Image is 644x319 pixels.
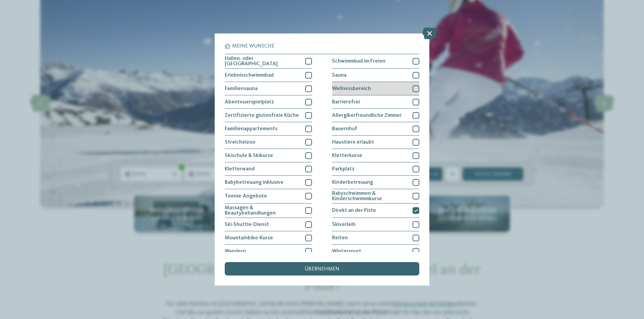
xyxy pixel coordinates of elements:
[332,180,373,185] span: Kinderbetreuung
[225,235,273,241] span: Mountainbike-Kurse
[332,191,408,202] span: Babyschwimmen & Kinderschwimmkurse
[225,180,283,185] span: Babybetreuung inklusive
[332,99,360,105] span: Barrierefrei
[225,86,258,91] span: Familiensauna
[225,56,300,67] span: Hallen- oder [GEOGRAPHIC_DATA]
[225,126,277,132] span: Familienappartements
[332,126,357,132] span: Bauernhof
[225,153,273,158] span: Skischule & Skikurse
[332,153,362,158] span: Kletterkurse
[332,222,356,227] span: Skiverleih
[332,249,361,254] span: Wintersport
[225,140,255,145] span: Streichelzoo
[332,113,402,118] span: Allergikerfreundliche Zimmer
[332,73,346,78] span: Sauna
[332,235,348,241] span: Reiten
[225,166,255,172] span: Kletterwand
[305,266,339,272] span: übernehmen
[232,44,274,49] span: Meine Wünsche
[225,73,274,78] span: Erlebnisschwimmbad
[332,86,371,91] span: Wellnessbereich
[225,99,274,105] span: Abenteuerspielplatz
[332,59,385,64] span: Schwimmbad im Freien
[225,249,246,254] span: Wandern
[225,193,267,199] span: Teenie-Angebote
[332,140,374,145] span: Haustiere erlaubt
[225,222,269,227] span: Ski-Shuttle-Dienst
[332,208,376,213] span: Direkt an der Piste
[225,205,300,216] span: Massagen & Beautybehandlungen
[225,113,299,118] span: Zertifizierte glutenfreie Küche
[332,166,355,172] span: Parkplatz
